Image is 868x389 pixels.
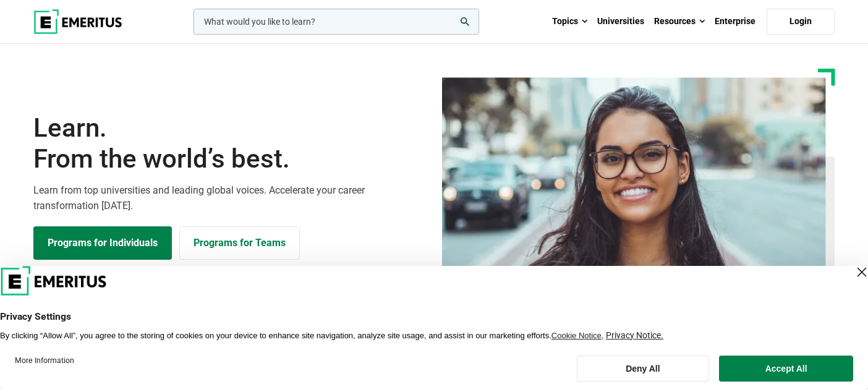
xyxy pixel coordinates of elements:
a: Login [767,9,835,35]
a: Explore for Business [179,226,300,260]
p: Learn from top universities and leading global voices. Accelerate your career transformation [DATE]. [33,182,427,214]
input: woocommerce-product-search-field-0 [194,9,479,35]
h1: Learn. [33,113,427,175]
img: Learn from the world's best [442,77,826,304]
span: From the world’s best. [33,143,427,174]
a: Explore Programs [33,226,172,260]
